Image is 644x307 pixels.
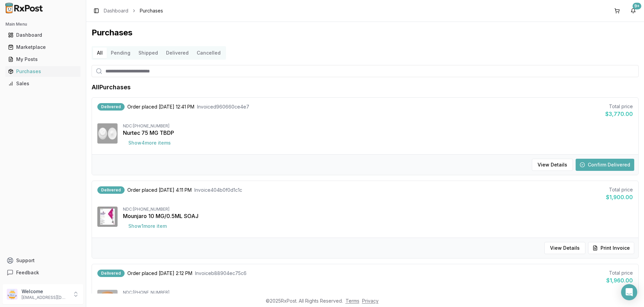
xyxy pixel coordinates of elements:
button: 9+ [628,5,639,16]
button: My Posts [3,54,83,65]
h2: Main Menu [5,22,80,27]
button: Show1more item [123,220,172,232]
span: Order placed [DATE] 2:12 PM [127,270,192,277]
div: $1,960.00 [606,276,633,284]
button: Print Invoice [588,242,634,254]
span: Invoice d960660ce4e7 [197,103,249,110]
div: Mounjaro 10 MG/0.5ML SOAJ [123,212,633,220]
a: My Posts [5,53,80,65]
img: Mounjaro 10 MG/0.5ML SOAJ [97,207,118,227]
button: Dashboard [3,30,83,40]
button: Support [3,254,83,267]
a: Dashboard [104,7,128,14]
div: Delivered [97,270,125,277]
button: Sales [3,78,83,89]
button: Purchases [3,66,83,77]
div: $1,900.00 [606,193,633,201]
div: $3,770.00 [605,110,633,118]
button: Cancelled [193,48,225,58]
button: Shipped [134,48,162,58]
div: Delivered [97,103,125,111]
button: View Details [544,242,585,254]
div: Dashboard [8,32,78,38]
a: Marketplace [5,41,80,53]
div: Delivered [97,186,125,194]
div: Open Intercom Messenger [621,284,637,300]
div: Total price [606,186,633,193]
button: All [93,48,107,58]
span: Invoice 404b0f0d1c1c [194,187,242,193]
button: Marketplace [3,42,83,53]
button: View Details [532,159,573,171]
div: Total price [606,270,633,276]
h1: Purchases [92,27,639,38]
a: Sales [5,78,80,90]
p: Welcome [22,288,68,295]
div: 9+ [633,3,641,9]
span: Feedback [16,269,39,276]
span: Order placed [DATE] 4:11 PM [127,187,192,193]
div: NDC: [PHONE_NUMBER] [123,290,633,295]
div: Nurtec 75 MG TBDP [123,129,633,137]
span: Purchases [140,7,163,14]
nav: breadcrumb [104,7,163,14]
div: Purchases [8,68,78,75]
a: Purchases [5,65,80,78]
div: Total price [605,103,633,110]
span: Order placed [DATE] 12:41 PM [127,103,194,110]
h1: All Purchases [92,83,131,92]
button: Feedback [3,267,83,279]
span: Invoice b88904ec75c6 [195,270,247,277]
a: Terms [346,298,359,304]
div: NDC: [PHONE_NUMBER] [123,123,633,129]
img: User avatar [7,289,18,300]
img: RxPost Logo [3,3,46,13]
div: NDC: [PHONE_NUMBER] [123,207,633,212]
button: Confirm Delivered [576,159,634,171]
div: Sales [8,80,78,87]
div: My Posts [8,56,78,63]
div: Marketplace [8,44,78,51]
button: Delivered [162,48,193,58]
button: Show4more items [123,137,176,149]
p: [EMAIL_ADDRESS][DOMAIN_NAME] [22,295,68,300]
a: Privacy [362,298,379,304]
button: Pending [107,48,134,58]
img: Nurtec 75 MG TBDP [97,123,118,144]
a: Dashboard [5,29,80,41]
